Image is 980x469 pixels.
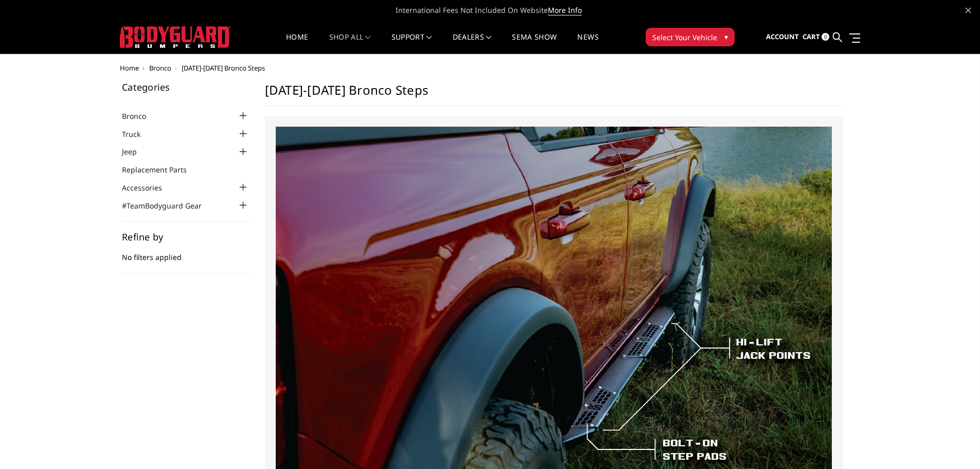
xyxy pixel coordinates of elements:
[122,182,175,193] a: Accessories
[122,82,250,92] h5: Categories
[766,23,799,51] a: Account
[120,26,230,48] img: BODYGUARD BUMPERS
[122,232,250,273] div: No filters applied
[724,31,728,42] span: ▾
[265,82,843,106] h1: [DATE]-[DATE] Bronco Steps
[646,28,735,46] button: Select Your Vehicle
[122,146,150,157] a: Jeep
[122,129,153,140] a: Truck
[652,32,717,43] span: Select Your Vehicle
[122,111,159,121] a: Bronco
[803,23,829,51] a: Cart 0
[577,33,598,54] a: News
[453,33,492,54] a: Dealers
[766,32,799,41] span: Account
[329,33,371,54] a: shop all
[122,200,215,211] a: #TeamBodyguard Gear
[803,32,820,41] span: Cart
[512,33,557,54] a: SEMA Show
[149,63,171,73] a: Bronco
[120,63,139,73] a: Home
[391,33,432,54] a: Support
[122,164,200,175] a: Replacement Parts
[286,33,308,54] a: Home
[122,232,250,241] h5: Refine by
[182,63,265,73] span: [DATE]-[DATE] Bronco Steps
[548,5,582,15] a: More Info
[822,33,829,41] span: 0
